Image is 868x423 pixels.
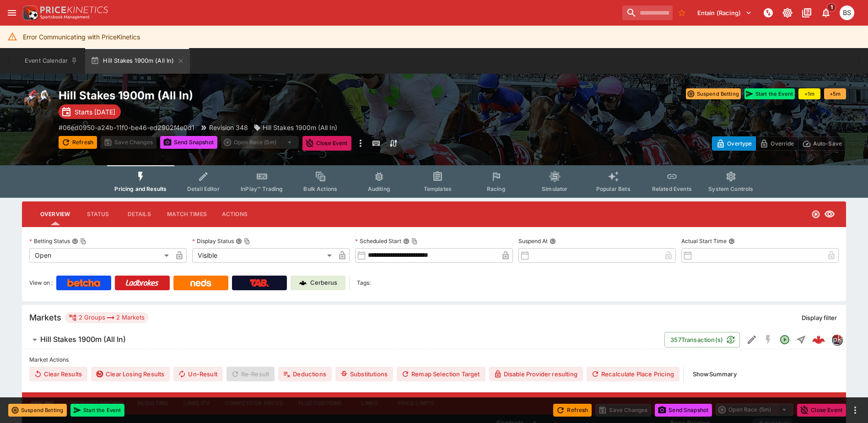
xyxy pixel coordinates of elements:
label: View on : [29,276,53,290]
img: Neds [190,279,211,287]
button: Refresh [59,136,97,149]
span: Bulk Actions [303,185,337,192]
button: Suspend Betting [8,404,67,417]
div: pricekinetics [831,334,842,345]
button: Display StatusCopy To Clipboard [236,238,242,244]
button: Brendan Scoble [837,3,857,23]
button: open drawer [4,5,20,21]
button: Close Event [302,136,351,151]
p: Starts [DATE] [75,107,115,117]
div: Open [29,248,172,263]
svg: Visible [824,209,835,220]
button: Straight [793,331,809,348]
p: Copy To Clipboard [59,123,194,132]
button: Status [77,203,119,225]
p: Cerberus [310,278,337,287]
div: Error Communicating with PriceKinetics [23,28,140,45]
button: Event Calendar [19,48,83,74]
svg: Open [779,334,790,345]
button: Copy To Clipboard [411,238,418,244]
img: PriceKinetics [40,6,108,13]
svg: Open [811,210,820,219]
button: No Bookmarks [674,5,689,20]
button: Hill Stakes 1900m (All In) [22,331,664,349]
div: split button [221,136,299,149]
button: Resulting [130,392,176,414]
a: 375582f3-4ca4-4cf8-9eb8-67f1bd64a078 [809,331,828,349]
div: Start From [712,136,846,151]
div: 2 Groups 2 Markets [69,312,145,323]
button: Remap Selection Target [397,367,485,381]
input: search [622,5,673,20]
button: Start the Event [70,404,124,417]
button: Select Tenant [692,5,757,20]
a: Cerberus [291,276,345,290]
button: Close Event [797,404,846,417]
button: Copy To Clipboard [80,238,86,244]
button: Suspend At [550,238,556,244]
button: Price Limits [390,392,442,414]
button: Hill Stakes 1900m (All In) [85,48,189,74]
p: Actual Start Time [681,237,727,245]
button: more [850,405,861,416]
div: split button [716,403,793,416]
button: Display filter [796,310,842,325]
h6: Hill Stakes 1900m (All In) [40,335,126,344]
button: Suspend Betting [686,88,741,99]
button: Competitor Prices [217,392,291,414]
button: Send Snapshot [655,404,712,417]
button: Recalculate Place Pricing [587,367,679,381]
p: Auto-Save [813,139,842,148]
button: Match Times [160,203,214,225]
button: Start the Event [744,88,795,99]
button: Auto-Save [798,136,846,151]
p: Suspend At [518,237,548,245]
button: Copy To Clipboard [244,238,250,244]
button: Overtype [712,136,756,151]
img: Ladbrokes [125,279,159,287]
button: Betting StatusCopy To Clipboard [72,238,78,244]
button: Refresh [553,404,592,417]
button: Actual Start Time [728,238,735,244]
span: Related Events [652,185,692,192]
div: Hill Stakes 1900m (All In) [253,123,337,132]
button: Clear Losing Results [91,367,170,381]
img: pricekinetics [832,335,842,345]
span: Pricing and Results [114,185,167,192]
p: Betting Status [29,237,70,245]
button: NOT Connected to PK [760,5,776,21]
p: Hill Stakes 1900m (All In) [263,123,337,132]
button: more [355,136,366,151]
button: Documentation [798,5,815,21]
button: Actions [214,203,255,225]
img: horse_racing.png [22,88,51,118]
p: Display Status [192,237,234,245]
span: 1 [827,3,836,12]
button: Send Snapshot [160,136,217,149]
button: Clear Results [29,367,87,381]
button: Disable Provider resulting [489,367,583,381]
button: Override [755,136,798,151]
span: Auditing [368,185,390,192]
p: Scheduled Start [355,237,401,245]
img: logo-cerberus--red.svg [812,333,825,346]
span: InPlay™ Trading [241,185,283,192]
button: +5m [824,88,846,99]
button: Toggle light/dark mode [779,5,796,21]
button: +1m [798,88,820,99]
button: Links [349,392,390,414]
h2: Copy To Clipboard [59,88,453,103]
button: Product Pricing [63,392,130,414]
label: Market Actions [29,353,839,367]
p: Override [771,139,794,148]
button: Scheduled StartCopy To Clipboard [403,238,410,244]
p: Overtype [727,139,752,148]
div: Visible [192,248,335,263]
h5: Markets [29,312,61,323]
span: System Controls [708,185,753,192]
button: Un-Result [173,367,222,381]
img: Betcha [67,279,100,287]
button: Details [119,203,160,225]
span: Re-Result [226,367,275,381]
